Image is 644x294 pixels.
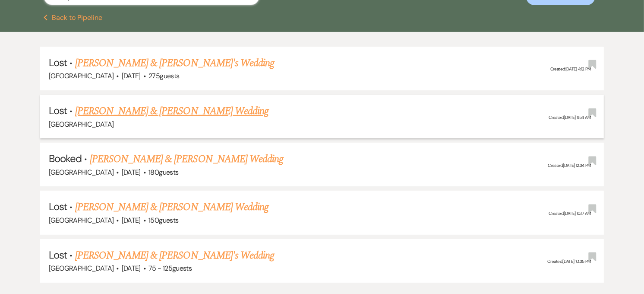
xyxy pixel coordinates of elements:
[548,163,591,168] span: Created: [DATE] 12:34 PM
[550,67,591,72] span: Created: [DATE] 4:12 PM
[122,216,141,225] span: [DATE]
[75,248,275,263] a: [PERSON_NAME] & [PERSON_NAME]'s Wedding
[548,259,591,264] span: Created: [DATE] 10:35 PM
[49,264,114,273] span: [GEOGRAPHIC_DATA]
[49,71,114,80] span: [GEOGRAPHIC_DATA]
[549,211,591,216] span: Created: [DATE] 10:17 AM
[122,71,141,80] span: [DATE]
[49,152,82,165] span: Booked
[49,248,67,262] span: Lost
[49,200,67,213] span: Lost
[44,14,103,21] button: Back to Pipeline
[148,264,192,273] span: 75 - 125 guests
[75,103,268,119] a: [PERSON_NAME] & [PERSON_NAME] Wedding
[148,71,179,80] span: 275 guests
[148,168,178,177] span: 180 guests
[49,56,67,69] span: Lost
[148,216,178,225] span: 150 guests
[49,168,114,177] span: [GEOGRAPHIC_DATA]
[75,55,275,71] a: [PERSON_NAME] & [PERSON_NAME]'s Wedding
[49,104,67,117] span: Lost
[75,199,268,215] a: [PERSON_NAME] & [PERSON_NAME] Wedding
[122,168,141,177] span: [DATE]
[549,115,591,120] span: Created: [DATE] 11:54 AM
[122,264,141,273] span: [DATE]
[90,151,283,167] a: [PERSON_NAME] & [PERSON_NAME] Wedding
[49,120,114,129] span: [GEOGRAPHIC_DATA]
[49,216,114,225] span: [GEOGRAPHIC_DATA]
